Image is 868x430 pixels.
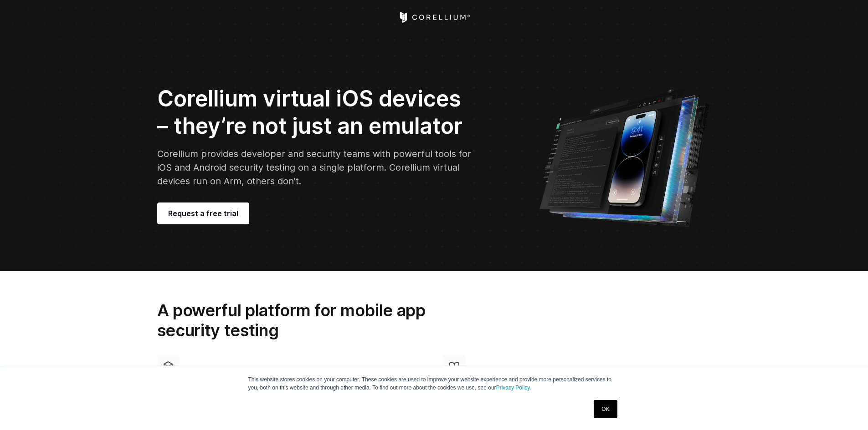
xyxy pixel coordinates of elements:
span: Request a free trial [168,208,238,219]
a: OK [594,400,617,418]
img: Corellium UI [539,82,711,228]
p: This website stores cookies on your computer. These cookies are used to improve your website expe... [248,375,620,392]
h2: Corellium virtual iOS devices – they’re not just an emulator [157,85,475,140]
a: Request a free trial [157,202,249,224]
a: Corellium Home [398,12,470,23]
a: Privacy Policy. [496,384,531,391]
p: Corellium provides developer and security teams with powerful tools for iOS and Android security ... [157,147,475,188]
h2: A powerful platform for mobile app security testing [157,300,468,341]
